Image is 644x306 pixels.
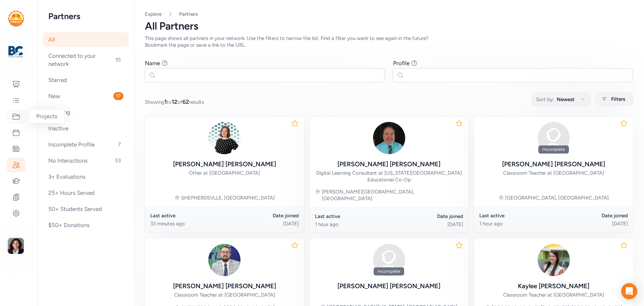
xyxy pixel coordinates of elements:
[115,140,123,148] span: 7
[8,11,24,27] img: logo
[538,145,569,154] div: Incomplete
[145,35,445,48] div: This page shows all partners in your network. Use the filters to narrow the list. Find a filter y...
[611,95,625,103] span: Filters
[43,32,129,47] div: All
[43,202,129,216] div: 50+ Students Served
[621,283,637,299] div: Open Intercom Messenger
[145,59,160,67] div: Name
[503,170,604,176] div: Classroom Teacher at [GEOGRAPHIC_DATA]
[113,56,123,64] span: 10
[113,92,123,100] span: 17
[43,185,129,200] div: 25+ Hours Served
[179,11,198,17] a: Partners
[557,95,575,103] span: Newest
[173,160,276,169] div: [PERSON_NAME] [PERSON_NAME]
[145,11,162,17] a: Explore
[208,122,240,154] img: L0T4gwDmRamowUAsDkZN
[224,212,299,219] div: Date joined
[554,220,628,227] div: [DATE]
[538,244,570,276] img: 9nAmIpuQIEGXU1oCfgAG
[150,220,224,227] div: 33 minutes ago
[479,212,553,219] div: Last active
[337,281,440,291] div: [PERSON_NAME] [PERSON_NAME]
[48,11,123,21] h2: Partners
[503,292,604,298] div: Classroom Teacher at [GEOGRAPHIC_DATA]
[145,98,204,106] span: Showing to of results
[43,169,129,184] div: 3+ Evaluations
[337,160,440,169] div: [PERSON_NAME] [PERSON_NAME]
[373,244,405,276] img: avatar38fbb18c.svg
[172,98,177,105] span: 12
[322,188,464,202] div: [PERSON_NAME][GEOGRAPHIC_DATA], [GEOGRAPHIC_DATA]
[208,244,240,276] img: t7Bmp0TnTNujvjzwMWFA
[43,105,129,120] div: Sleeping
[43,121,129,136] div: Inactive
[502,160,605,169] div: [PERSON_NAME] [PERSON_NAME]
[43,48,129,71] div: Connected to your network
[182,98,189,105] span: 62
[315,221,389,228] div: 1 hour ago
[164,98,167,105] span: 1
[518,281,589,291] div: Kaylee [PERSON_NAME]
[43,73,129,87] div: Starred
[505,194,609,201] div: [GEOGRAPHIC_DATA], [GEOGRAPHIC_DATA]
[532,92,591,106] button: Sort by:Newest
[181,194,275,201] div: SHEPHERDSVLLE, [GEOGRAPHIC_DATA]
[315,213,389,220] div: Last active
[145,11,633,17] nav: Breadcrumb
[150,212,224,219] div: Last active
[479,220,553,227] div: 1 hour ago
[189,170,260,176] div: Other at [GEOGRAPHIC_DATA]
[112,157,123,165] span: 53
[389,221,463,228] div: [DATE]
[393,59,410,67] div: Profile
[315,170,464,183] div: Digital Learning Consultant at [US_STATE][GEOGRAPHIC_DATA] Educational Co-Op
[174,292,275,298] div: Classroom Teacher at [GEOGRAPHIC_DATA]
[43,218,129,232] div: $50+ Donations
[373,122,405,154] img: Dtz8vhSQpGZvbmxDfeF8
[145,20,633,32] div: All Partners
[8,44,23,59] img: logo
[43,153,129,168] div: No Interactions
[43,89,129,103] div: New
[374,267,404,275] div: Incomplete
[538,122,570,154] img: avatar38fbb18c.svg
[43,137,129,152] div: Incomplete Profile
[173,281,276,291] div: [PERSON_NAME] [PERSON_NAME]
[554,212,628,219] div: Date joined
[536,95,554,103] span: Sort by:
[224,220,299,227] div: [DATE]
[389,213,463,220] div: Date joined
